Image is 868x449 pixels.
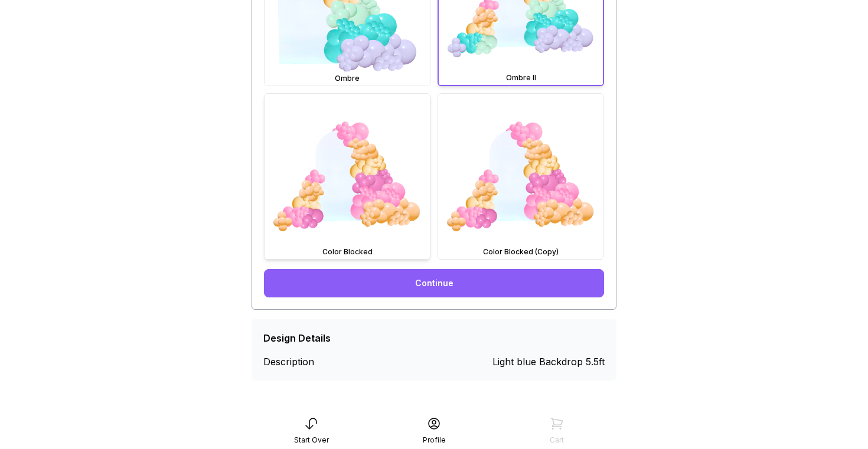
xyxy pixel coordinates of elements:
[267,247,428,257] div: Color Blocked
[265,94,430,259] img: Color Blocked
[550,435,564,445] div: Cart
[263,355,349,369] div: Description
[423,435,446,445] div: Profile
[263,331,331,345] div: Design Details
[492,355,605,369] div: Light blue Backdrop 5.5ft
[267,74,428,83] div: Ombre
[264,269,604,297] a: Continue
[294,435,329,445] div: Start Over
[440,247,601,257] div: Color Blocked (Copy)
[441,73,601,83] div: Ombre II
[438,94,603,259] img: Color Blocked (Copy)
